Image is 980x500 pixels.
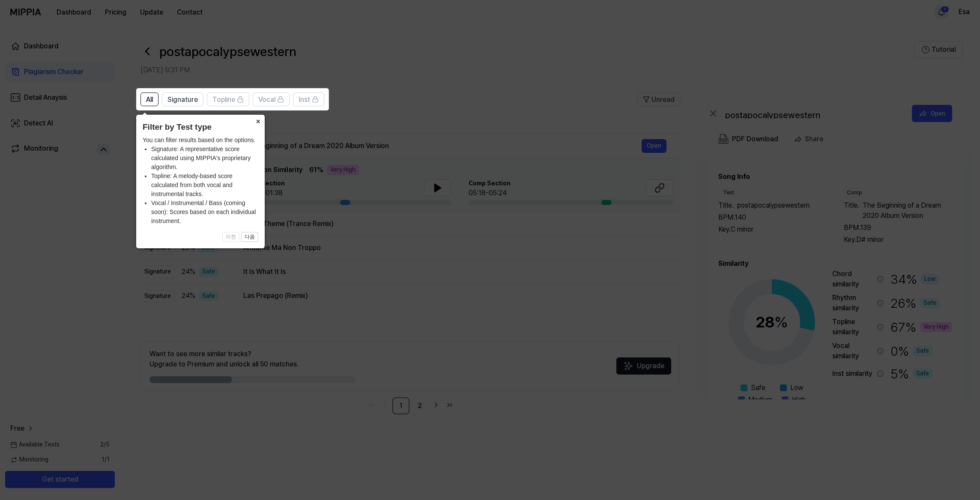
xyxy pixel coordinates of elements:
button: Close [251,115,265,127]
li: Vocal / Instrumental / Bass (coming soon): Scores based on each individual instrument. [151,199,258,226]
span: Vocal [258,95,275,105]
span: Signature [167,95,198,105]
button: 다음 [241,232,258,242]
button: Topline [207,92,249,106]
li: Signature: A representative score calculated using MIPPIA's proprietary algorithm. [151,145,258,172]
div: You can filter results based on the options. [143,136,258,226]
li: Topline: A melody-based score calculated from both vocal and instrumental tracks. [151,172,258,199]
button: All [140,92,158,106]
span: Inst [299,95,310,105]
header: Filter by Test type [143,121,258,134]
span: All [146,95,153,105]
button: Signature [162,92,203,106]
button: Inst [293,92,324,106]
button: Vocal [253,92,290,106]
span: Topline [212,95,235,105]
